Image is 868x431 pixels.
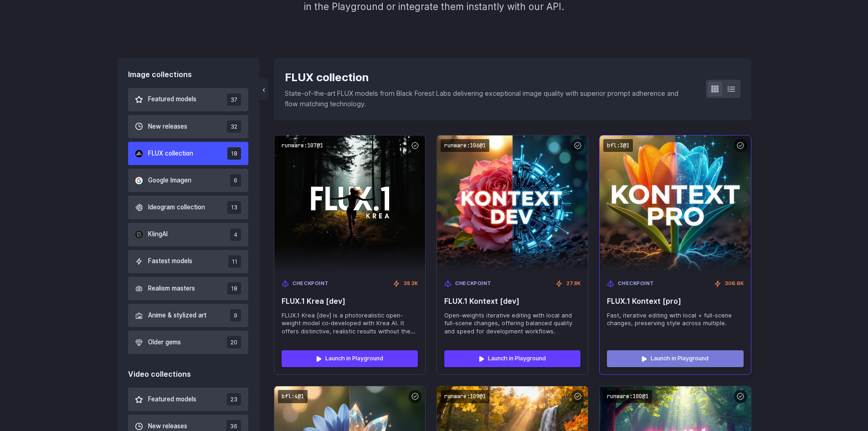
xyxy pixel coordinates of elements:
[148,94,196,104] span: Featured models
[148,311,206,321] span: Anime & stylized art
[227,282,241,295] span: 18
[607,350,743,367] a: Launch in Playground
[148,284,195,294] span: Realism masters
[293,280,329,288] span: Checkpoint
[128,277,249,300] button: Realism masters 18
[230,174,241,187] span: 6
[274,135,425,273] img: FLUX.1 Krea [dev]
[128,223,249,246] button: KlingAI 4
[592,128,758,279] img: FLUX.1 Kontext [pro]
[148,122,187,132] span: New releases
[128,88,249,111] button: Featured models 37
[227,147,241,160] span: 18
[444,312,580,336] span: Open-weights iterative editing with local and full-scene changes, offering balanced quality and s...
[148,256,192,266] span: Fastest models
[128,196,249,219] button: Ideogram collection 13
[128,142,249,165] button: FLUX collection 18
[148,176,191,186] span: Google Imagen
[444,350,580,367] a: Launch in Playground
[603,390,652,403] code: runware:100@1
[282,297,418,306] span: FLUX.1 Krea [dev]
[282,312,418,336] span: FLUX.1 Krea [dev] is a photorealistic open-weight model co‑developed with Krea AI. It offers dist...
[148,203,205,213] span: Ideogram collection
[148,338,181,348] span: Older gems
[227,201,241,213] span: 13
[148,395,196,405] span: Featured models
[230,228,241,241] span: 4
[285,69,691,86] div: FLUX collection
[603,139,633,152] code: bfl:3@1
[227,120,241,133] span: 32
[128,369,249,380] div: Video collections
[441,390,489,403] code: runware:109@1
[437,135,588,273] img: FLUX.1 Kontext [dev]
[282,350,418,367] a: Launch in Playground
[227,393,241,405] span: 23
[128,169,249,192] button: Google Imagen 6
[566,280,580,288] span: 27.8K
[444,297,580,306] span: FLUX.1 Kontext [dev]
[278,390,308,403] code: bfl:4@1
[259,78,268,100] button: ‹
[128,115,249,138] button: New releases 32
[455,280,492,288] span: Checkpoint
[618,280,654,288] span: Checkpoint
[725,280,744,288] span: 306.6K
[128,388,249,411] button: Featured models 23
[230,309,241,322] span: 9
[441,139,489,152] code: runware:106@1
[607,312,743,328] span: Fast, iterative editing with local + full-scene changes, preserving style across multiple.
[228,255,241,268] span: 11
[128,250,249,273] button: Fastest models 11
[278,139,327,152] code: runware:107@1
[285,88,691,109] p: State-of-the-art FLUX models from Black Forest Labs delivering exceptional image quality with sup...
[404,280,418,288] span: 38.3K
[148,229,168,239] span: KlingAI
[128,304,249,327] button: Anime & stylized art 9
[607,297,743,306] span: FLUX.1 Kontext [pro]
[148,149,193,159] span: FLUX collection
[227,93,241,106] span: 37
[128,331,249,354] button: Older gems 20
[128,69,249,81] div: Image collections
[227,336,241,348] span: 20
